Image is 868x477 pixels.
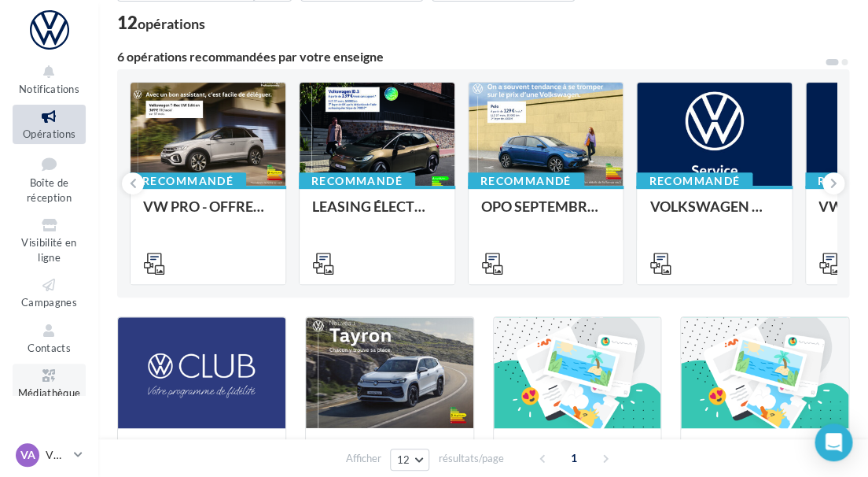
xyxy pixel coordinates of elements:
span: Boîte de réception [27,176,72,204]
button: 12 [390,449,430,471]
a: Médiathèque [13,364,86,402]
span: 12 [397,453,410,466]
span: Contacts [28,342,71,354]
span: 1 [561,446,587,471]
span: Visibilité en ligne [21,236,76,264]
p: VW [GEOGRAPHIC_DATA] [46,447,68,463]
span: Notifications [19,83,79,95]
div: 6 opérations recommandées par votre enseigne [117,50,824,63]
a: Contacts [13,319,86,357]
div: LEASING ÉLECTRIQUE 2025 [312,198,442,230]
span: résultats/page [438,451,503,466]
div: Recommandé [130,172,246,190]
div: OPO SEPTEMBRE 2025 [481,198,611,230]
div: opérations [138,17,205,31]
div: VW PRO - OFFRE DE SEPTEMBRE 25 [143,198,273,230]
span: Opérations [23,128,75,140]
div: Recommandé [468,172,584,190]
div: Recommandé [636,172,752,190]
a: Visibilité en ligne [13,213,86,267]
span: VA [20,447,35,463]
span: Médiathèque [18,386,81,399]
a: Opérations [13,105,86,143]
div: VOLKSWAGEN APRES-VENTE [649,198,779,230]
span: Campagnes [21,296,77,309]
button: Notifications [13,60,86,98]
a: VA VW [GEOGRAPHIC_DATA] [13,440,86,470]
div: Open Intercom Messenger [815,423,852,461]
div: 12 [117,14,205,31]
a: Boîte de réception [13,150,86,208]
a: Campagnes [13,273,86,312]
div: Recommandé [299,172,415,190]
span: Afficher [346,451,381,466]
